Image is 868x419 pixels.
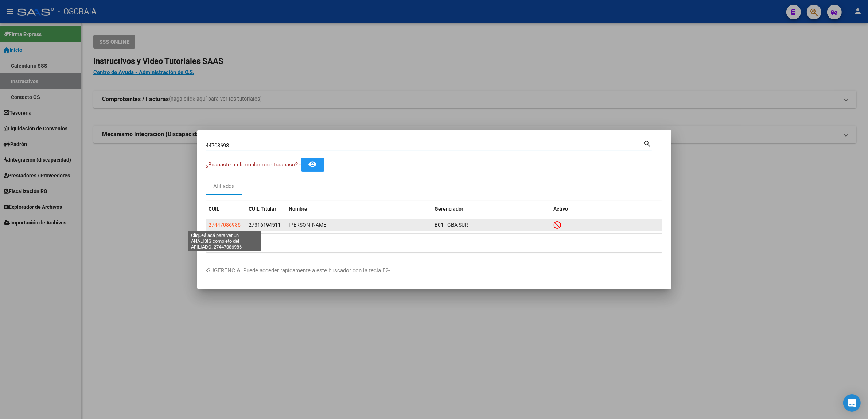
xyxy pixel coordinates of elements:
div: Open Intercom Messenger [843,394,861,412]
p: -SUGERENCIA: Puede acceder rapidamente a este buscador con la tecla F2- [206,266,662,275]
span: CUIL [209,206,220,212]
mat-icon: search [643,139,652,147]
span: Nombre [289,206,308,212]
datatable-header-cell: Gerenciador [432,201,551,217]
span: B01 - GBA SUR [435,222,468,228]
datatable-header-cell: Activo [551,201,662,217]
datatable-header-cell: CUIL [206,201,246,217]
span: Gerenciador [435,206,464,212]
mat-icon: remove_red_eye [308,160,317,169]
div: Afiliados [213,182,235,191]
datatable-header-cell: Nombre [286,201,432,217]
span: Activo [554,206,568,212]
span: CUIL Titular [249,206,277,212]
div: 1 total [206,234,662,252]
datatable-header-cell: CUIL Titular [246,201,286,217]
span: ¿Buscaste un formulario de traspaso? - [206,161,301,168]
span: 27316194511 [249,222,281,228]
span: 27447086986 [209,222,241,228]
div: [PERSON_NAME] [289,221,429,229]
